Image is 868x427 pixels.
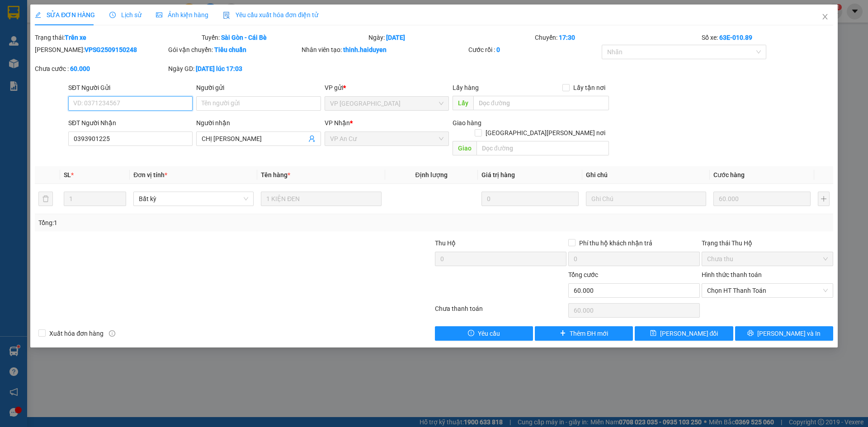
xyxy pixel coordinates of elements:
[168,64,300,74] div: Ngày GD:
[325,119,350,127] span: VP Nhận
[302,45,467,55] div: Nhân viên tạo:
[85,46,137,53] b: VPSG2509150248
[570,328,608,338] span: Thêm ĐH mới
[560,330,566,337] span: plus
[415,171,448,178] span: Định lượng
[576,238,656,248] span: Phí thu hộ khách nhận trả
[109,330,115,337] span: info-circle
[77,9,99,18] span: Nhận:
[476,141,609,155] input: Dọc đường
[586,192,706,206] input: Ghi Chú
[261,171,290,178] span: Tên hàng
[35,64,166,74] div: Chưa cước :
[818,192,830,206] button: plus
[38,192,53,206] button: delete
[109,11,142,19] span: Lịch sử
[535,326,633,341] button: plusThêm ĐH mới
[343,46,387,53] b: thinh.haiduyen
[701,33,834,42] div: Số xe:
[707,252,828,266] span: Chưa thu
[719,34,752,41] b: 63E-010.89
[453,119,481,127] span: Giao hàng
[325,83,449,93] div: VP gửi
[434,304,567,319] div: Chưa thanh toán
[35,11,95,19] span: SỬA ĐƠN HÀNG
[635,326,733,341] button: save[PERSON_NAME] đổi
[8,9,22,18] span: Gửi:
[35,45,166,55] div: [PERSON_NAME]:
[196,118,321,128] div: Người nhận
[77,29,169,40] div: HINH
[482,128,609,138] span: [GEOGRAPHIC_DATA][PERSON_NAME] nơi
[453,96,473,110] span: Lấy
[168,45,300,55] div: Gói vận chuyển:
[8,8,71,19] div: VP An Cư
[46,328,107,338] span: Xuất hóa đơn hàng
[214,46,246,53] b: Tiêu chuẩn
[660,328,718,338] span: [PERSON_NAME] đổi
[7,58,72,69] div: 20.000
[77,40,169,53] div: 0938176905
[468,330,474,337] span: exclamation-circle
[702,271,762,278] label: Hình thức thanh toán
[735,326,833,341] button: printer[PERSON_NAME] và In
[201,33,368,42] div: Tuyến:
[559,34,575,41] b: 17:30
[77,8,169,29] div: VP [GEOGRAPHIC_DATA]
[713,171,745,178] span: Cước hàng
[713,192,811,206] input: 0
[702,238,833,248] div: Trạng thái Thu Hộ
[156,11,208,19] span: Ảnh kiện hàng
[196,83,321,93] div: Người gửi
[261,192,381,206] input: VD: Bàn, Ghế
[8,19,71,29] div: HẰNG
[156,12,162,18] span: picture
[821,13,829,20] span: close
[68,118,193,128] div: SĐT Người Nhận
[435,239,456,247] span: Thu Hộ
[223,12,230,19] img: icon
[68,83,193,93] div: SĐT Người Gửi
[330,97,443,110] span: VP Sài Gòn
[65,34,86,41] b: Trên xe
[308,135,316,142] span: user-add
[70,65,90,72] b: 60.000
[747,330,754,337] span: printer
[473,96,609,110] input: Dọc đường
[478,328,500,338] span: Yêu cầu
[223,11,318,19] span: Yêu cầu xuất hóa đơn điện tử
[570,83,609,93] span: Lấy tận nơi
[757,328,821,338] span: [PERSON_NAME] và In
[38,218,335,228] div: Tổng: 1
[139,192,248,206] span: Bất kỳ
[568,271,598,278] span: Tổng cước
[368,33,534,42] div: Ngày:
[496,46,500,53] b: 0
[582,166,710,184] th: Ghi chú
[534,33,701,42] div: Chuyến:
[468,45,600,55] div: Cước rồi :
[707,284,828,297] span: Chọn HT Thanh Toán
[133,171,167,178] span: Đơn vị tính
[8,29,71,42] div: 0347069760
[196,65,242,72] b: [DATE] lúc 17:03
[35,12,41,18] span: edit
[386,34,405,41] b: [DATE]
[34,33,201,42] div: Trạng thái:
[812,5,838,30] button: Close
[221,34,267,41] b: Sài Gòn - Cái Bè
[64,171,71,178] span: SL
[650,330,656,337] span: save
[435,326,533,341] button: exclamation-circleYêu cầu
[453,141,476,155] span: Giao
[330,132,443,145] span: VP An Cư
[481,171,515,178] span: Giá trị hàng
[481,192,579,206] input: 0
[453,84,479,91] span: Lấy hàng
[7,59,22,69] span: Rồi :
[109,12,116,18] span: clock-circle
